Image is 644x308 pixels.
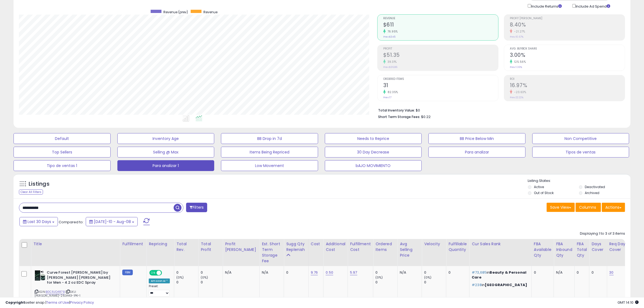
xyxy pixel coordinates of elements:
div: 0 [424,270,446,275]
small: Prev: 10.67% [510,35,523,38]
div: 0 [577,270,585,275]
div: Repricing [149,241,172,247]
div: Est. Short Term Storage Fee [262,241,282,264]
th: Please note that this number is a calculation based on your required days of coverage and your ve... [284,239,309,266]
div: FBA Available Qty [534,241,551,258]
small: Prev: 1.33% [510,65,522,69]
img: 41vn12EXHFL._SL40_.jpg [35,270,45,281]
div: Profit [PERSON_NAME] [225,241,257,253]
h5: Listings [29,180,49,188]
div: Avg Selling Price [400,241,420,258]
span: Ordered Items [383,78,498,81]
div: N/A [262,270,280,275]
a: 5.97 [350,270,357,275]
div: N/A [556,270,570,275]
small: 125.56% [512,60,526,64]
div: 0 [592,270,603,275]
span: Avg. Buybox Share [510,47,625,50]
div: Sugg Qty Replenish [286,241,306,253]
div: Velocity [424,241,444,247]
li: $0 [378,107,621,113]
b: Short Term Storage Fees: [378,114,420,119]
span: Beauty & Personal Care [472,270,526,280]
span: Revenue [203,10,217,14]
span: | SKU: [PERSON_NAME]-263443-1PK-1 [35,290,80,298]
button: Tipos de ventas [532,147,629,158]
p: in [472,283,527,287]
span: [DATE]-10 - Aug-08 [94,219,131,224]
span: [GEOGRAPHIC_DATA] [485,282,527,287]
button: Low Movement [221,160,318,171]
a: 0.50 [326,270,333,275]
button: Columns [576,203,601,212]
button: Para analizar 1 [117,160,214,171]
h2: 16.97% [510,82,625,90]
div: 0 [176,280,198,285]
div: Include Returns [524,3,568,9]
span: Last 30 Days [28,219,51,224]
div: Clear All Filters [19,189,43,195]
label: Active [534,185,544,189]
small: FBM [122,270,133,275]
span: 2025-09-9 14:10 GMT [617,300,639,305]
button: Items Being Repriced [221,147,318,158]
div: N/A [225,270,255,275]
div: 0 [424,280,446,285]
div: Req Days Cover [609,241,629,253]
button: Needs to Reprice [325,133,422,144]
span: Revenue [383,17,498,20]
h2: 3.00% [510,52,625,59]
strong: Copyright [5,300,25,305]
div: 0 [201,270,223,275]
div: Preset: [149,284,170,297]
p: in [472,270,527,280]
a: 9.76 [311,270,318,275]
span: $0.22 [421,114,431,119]
div: 0 [176,270,198,275]
button: Inventory Age [117,133,214,144]
span: #73,685 [472,270,487,275]
div: Cost [311,241,321,247]
div: 0 [534,270,550,275]
span: ON [150,271,157,275]
button: Actions [602,203,625,212]
small: (0%) [375,275,383,280]
div: 0 [375,280,397,285]
label: Out of Stock [534,191,554,195]
div: Ordered Items [375,241,395,253]
button: Non Competitive [532,133,629,144]
small: -21.27% [512,30,525,34]
button: Save View [547,203,575,212]
div: seller snap | | [5,300,94,305]
small: 76.95% [386,30,398,34]
small: -23.63% [512,90,526,94]
div: Displaying 1 to 3 of 3 items [580,231,625,236]
h2: 31 [383,82,498,90]
span: Revenue (prev) [163,10,188,14]
h2: $611 [383,22,498,29]
small: Prev: 22.22% [510,96,523,99]
button: Default [14,133,111,144]
button: Para analizar [428,147,526,158]
small: Prev: $36.86 [383,65,397,69]
div: 0 [375,270,397,275]
span: Columns [579,205,596,210]
div: Total Profit [201,241,220,253]
h2: $51.35 [383,52,498,59]
small: Prev: 17 [383,96,391,99]
button: [DATE]-10 - Aug-08 [86,217,138,226]
b: Total Inventory Value: [378,108,415,113]
button: bAJO MOVIMIENTO [325,160,422,171]
div: Cur Sales Rank [472,241,529,247]
span: OFF [161,271,170,275]
button: Last 30 Days [19,217,58,226]
button: BB Drop in 7d [221,133,318,144]
div: Days Cover [592,241,605,253]
span: Profit [PERSON_NAME] [510,17,625,20]
div: 0 [201,280,223,285]
div: Title [33,241,118,247]
a: Terms of Use [46,300,69,305]
small: 39.31% [386,60,397,64]
button: BB Price Below Min [428,133,526,144]
div: ASIN: [35,270,116,304]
